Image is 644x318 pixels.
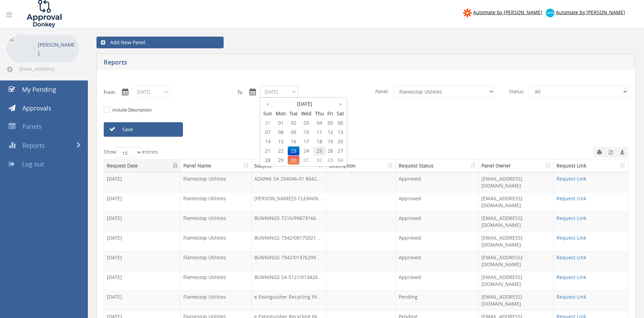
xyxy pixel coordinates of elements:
td: Approved [396,192,479,212]
label: Show entries [104,147,158,157]
span: 05 [326,118,335,127]
span: 04 [313,118,326,127]
th: Tue [288,109,299,118]
td: Flamestop Utilities [181,192,252,212]
span: 14 [262,137,274,146]
span: 12 [326,128,335,137]
th: [DATE] [274,99,335,109]
td: Flamestop Utilities [181,231,252,251]
span: 03 [299,118,313,127]
th: Fri [326,109,335,118]
span: 25 [313,146,326,155]
th: Thu [313,109,326,118]
a: Request Link [556,175,586,182]
td: [DATE] [104,251,181,271]
td: [DATE] [104,231,181,251]
td: [DATE] [104,212,181,231]
span: 15 [274,137,288,146]
td: Approved [396,231,479,251]
img: zapier-logomark.png [463,9,472,17]
span: 07 [262,128,274,137]
span: 31 [262,118,274,127]
span: 27 [335,146,346,155]
label: From: [104,89,116,96]
span: [EMAIL_ADDRESS][DOMAIN_NAME] [19,66,78,72]
td: Flamestop Utilities [181,271,252,290]
span: 26 [326,146,335,155]
span: 23 [288,146,299,155]
td: [EMAIL_ADDRESS][DOMAIN_NAME] [479,212,554,231]
th: Panel Name: activate to sort column ascending [181,160,252,172]
span: 10 [299,128,313,137]
td: AZAPAK SA 294046-01 $642.38 [252,172,326,192]
span: 30 [288,156,299,165]
th: Panel Owner: activate to sort column ascending [479,160,554,172]
select: Showentries [116,147,142,157]
td: BUNNINGS 7342/01376299 $59.80 [252,251,326,271]
span: 01 [299,156,313,165]
span: Automate by [PERSON_NAME] [473,9,542,16]
td: Approved [396,212,479,231]
p: [PERSON_NAME] [38,40,76,58]
td: [DATE] [104,172,181,192]
td: BUNNINGS 7342/00175021 $147.94 [252,231,326,251]
span: 08 [274,128,288,137]
span: 02 [313,156,326,165]
span: 17 [299,137,313,146]
span: Panel: [371,86,393,97]
span: 11 [313,128,326,137]
a: Request Link [556,234,586,241]
td: [PERSON_NAME]'S CLEANING TW 1781 $187.00 [252,192,326,212]
span: 01 [274,118,288,127]
a: Request Link [556,215,586,221]
td: e Extinguisher Recycling INV-2374 $896.50 [252,290,326,310]
span: 03 [326,156,335,165]
span: Approvals [22,104,51,112]
span: 13 [335,128,346,137]
img: xero-logo.png [546,9,554,17]
td: Flamestop Utilities [181,251,252,271]
span: 06 [335,118,346,127]
span: 22 [274,146,288,155]
td: [EMAIL_ADDRESS][DOMAIN_NAME] [479,231,554,251]
td: [EMAIL_ADDRESS][DOMAIN_NAME] [479,172,554,192]
span: Status: [505,86,529,97]
h5: Reports [104,59,472,68]
span: My Pending [22,85,56,94]
span: 28 [262,156,274,165]
td: [EMAIL_ADDRESS][DOMAIN_NAME] [479,192,554,212]
td: BUNNINGS 7216/99873166 $536.80 [252,212,326,231]
td: Approved [396,172,479,192]
th: Request Date: activate to sort column descending [104,160,181,172]
span: 09 [288,128,299,137]
label: include Description [111,107,152,114]
span: 16 [288,137,299,146]
td: Approved [396,271,479,290]
a: Request Link [556,293,586,300]
td: [EMAIL_ADDRESS][DOMAIN_NAME] [479,271,554,290]
span: 20 [335,137,346,146]
td: Flamestop Utilities [181,212,252,231]
span: 18 [313,137,326,146]
td: Approved [396,251,479,271]
th: Wed [299,109,313,118]
td: Pending [396,290,479,310]
td: [EMAIL_ADDRESS][DOMAIN_NAME] [479,290,554,310]
a: Request Link [556,254,586,261]
span: Reports [22,141,45,150]
td: Flamestop Utilities [181,290,252,310]
span: 19 [326,137,335,146]
span: Automate by [PERSON_NAME] [556,9,625,16]
a: Request Link [556,274,586,280]
span: 21 [262,146,274,155]
a: Request Link [556,195,586,202]
span: Log out [22,160,44,168]
th: Subject: activate to sort column ascending [252,160,326,172]
th: › [335,99,346,109]
th: Request Link: activate to sort column ascending [554,160,628,172]
td: BUNNINGS SA 5121/01342697 $6.98 [252,271,326,290]
th: Description: activate to sort column ascending [326,160,396,172]
td: Flamestop Utilities [181,172,252,192]
th: Sat [335,109,346,118]
td: [EMAIL_ADDRESS][DOMAIN_NAME] [479,251,554,271]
